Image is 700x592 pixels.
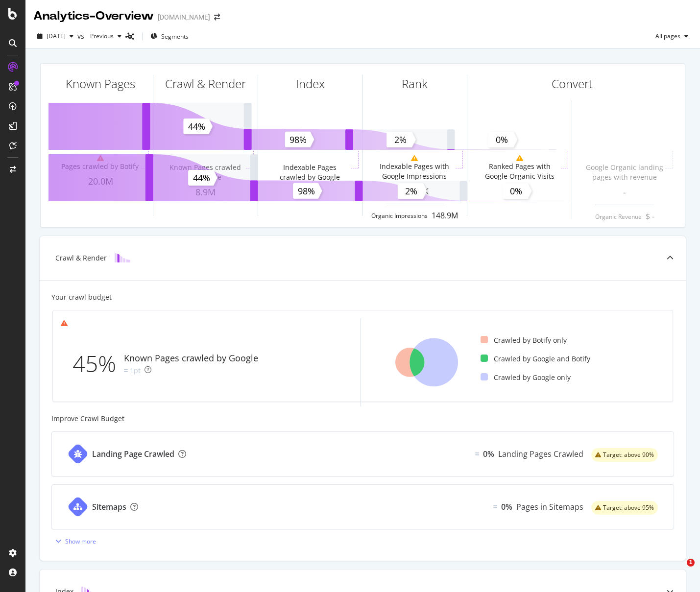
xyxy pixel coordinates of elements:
[51,431,674,476] a: Landing Page CrawledEqual0%Landing Pages Crawledwarning label
[130,366,141,376] div: 1pt
[687,559,695,567] span: 1
[124,369,128,372] img: Equal
[92,449,174,460] div: Landing Page Crawled
[166,163,244,182] div: Known Pages crawled by Google
[481,335,567,345] div: Crawled by Botify only
[66,75,135,92] div: Known Pages
[77,31,86,41] span: vs
[21,141,29,150] div: Tooltip anchor
[516,501,583,513] div: Pages in Sitemaps
[667,559,690,582] iframe: Intercom live chat
[51,533,96,549] button: Show more
[591,448,658,462] div: warning label
[483,449,494,460] div: 0%
[146,28,193,44] button: Segments
[432,210,458,221] div: 148.9M
[591,501,658,515] div: warning label
[158,12,210,22] div: [DOMAIN_NAME]
[498,449,583,460] div: Landing Pages Crawled
[402,75,428,92] div: Rank
[72,348,124,380] div: 45%
[51,414,674,424] div: Improve Crawl Budget
[501,501,512,513] div: 0%
[475,452,479,455] img: Equal
[652,32,680,40] span: All pages
[61,162,139,171] div: Pages crawled by Botify
[165,75,246,92] div: Crawl & Render
[153,186,258,199] div: 8.9M
[652,28,692,44] button: All pages
[296,75,325,92] div: Index
[55,253,107,263] div: Crawl & Render
[603,452,654,458] span: Target: above 90%
[214,14,220,21] div: arrow-right-arrow-left
[481,354,590,364] div: Crawled by Google and Botify
[86,32,114,40] span: Previous
[115,253,130,262] img: block-icon
[124,352,258,365] div: Known Pages crawled by Google
[161,32,189,41] span: Segments
[33,28,77,44] button: [DATE]
[51,292,112,302] div: Your crawl budget
[65,537,96,545] div: Show more
[271,163,349,182] div: Indexable Pages crawled by Google
[258,186,362,199] div: 8.7M
[33,8,154,24] div: Analytics - Overview
[86,28,125,44] button: Previous
[481,373,571,382] div: Crawled by Google only
[92,501,126,513] div: Sitemaps
[376,162,454,181] div: Indexable Pages with Google Impressions
[493,505,497,508] img: Equal
[362,185,467,198] div: 207.3K
[371,212,428,220] div: Organic Impressions
[47,32,66,40] span: 2025 Aug. 31st
[51,484,674,529] a: SitemapsEqual0%Pages in Sitemapswarning label
[603,505,654,511] span: Target: above 95%
[48,175,153,188] div: 20.0M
